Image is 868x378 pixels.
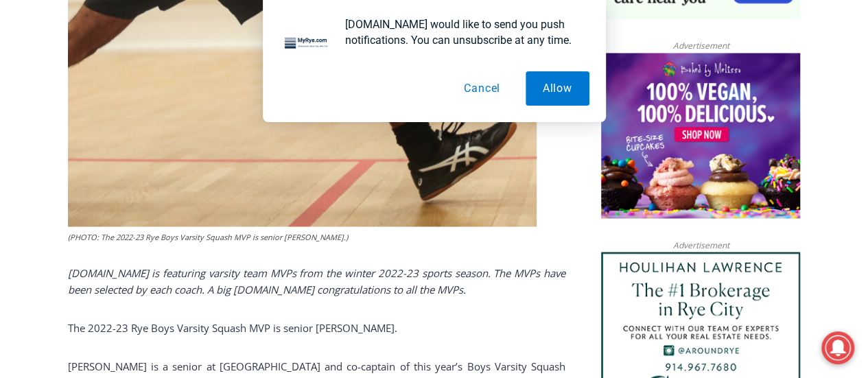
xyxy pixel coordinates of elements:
button: Allow [526,71,589,106]
div: [DOMAIN_NAME] would like to send you push notifications. You can unsubscribe at any time. [334,16,589,48]
p: The 2022-23 Rye Boys Varsity Squash MVP is senior [PERSON_NAME]. [68,319,565,335]
span: Advertisement [659,238,742,251]
div: "[PERSON_NAME] and I covered the [DATE] Parade, which was a really eye opening experience as I ha... [347,1,648,133]
em: [DOMAIN_NAME] is featuring varsity team MVPs from the winter 2022-23 sports season. The MVPs have... [68,265,565,296]
img: notification icon [279,16,334,71]
a: Open Tues. - Sun. [PHONE_NUMBER] [1,138,138,171]
button: Cancel [447,71,517,106]
a: Intern @ [DOMAIN_NAME] [330,133,665,171]
span: Intern @ [DOMAIN_NAME] [359,137,636,167]
span: Open Tues. - Sun. [PHONE_NUMBER] [4,141,134,193]
div: "clearly one of the favorites in the [GEOGRAPHIC_DATA] neighborhood" [141,86,195,164]
img: Baked by Melissa [601,53,800,219]
figcaption: (PHOTO: The 2022-23 Rye Boys Varsity Squash MVP is senior [PERSON_NAME].) [68,231,537,243]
